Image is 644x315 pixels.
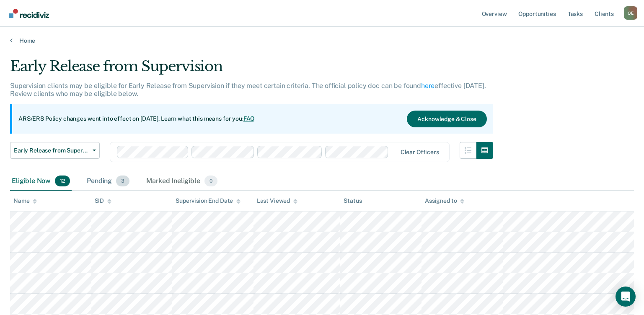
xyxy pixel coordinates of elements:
[145,172,219,191] div: Marked Ineligible0
[176,197,241,204] div: Supervision End Date
[10,142,100,159] button: Early Release from Supervision
[421,82,435,90] a: here
[204,176,217,186] span: 0
[85,172,131,191] div: Pending3
[243,115,255,122] a: FAQ
[407,111,486,127] button: Acknowledge & Close
[55,176,70,186] span: 12
[257,197,297,204] div: Last Viewed
[425,197,464,204] div: Assigned to
[344,197,362,204] div: Status
[18,115,255,123] p: ARS/ERS Policy changes went into effect on [DATE]. Learn what this means for you:
[13,197,37,204] div: Name
[624,6,637,20] div: Q E
[624,6,637,20] button: Profile dropdown button
[10,37,634,44] a: Home
[10,172,72,191] div: Eligible Now12
[10,58,493,82] div: Early Release from Supervision
[14,147,89,154] span: Early Release from Supervision
[116,176,129,186] span: 3
[401,149,439,156] div: Clear officers
[616,287,636,307] div: Open Intercom Messenger
[10,82,486,98] p: Supervision clients may be eligible for Early Release from Supervision if they meet certain crite...
[95,197,112,204] div: SID
[9,9,49,18] img: Recidiviz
